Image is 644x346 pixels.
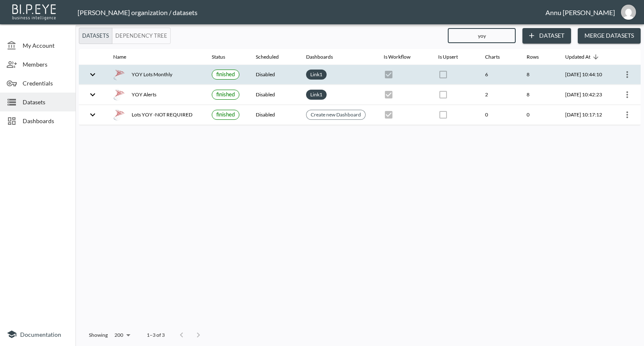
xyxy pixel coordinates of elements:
div: Charts [485,52,500,62]
div: Is Workflow [384,52,410,62]
th: {"type":{},"key":null,"ref":null,"props":{"disabled":true,"checked":false,"color":"primary","styl... [431,85,478,105]
th: {"type":{},"key":null,"ref":null,"props":{"disabled":true,"checked":true,"color":"primary","style... [377,85,431,105]
button: Dependency Tree [112,28,171,44]
th: {"type":"div","key":null,"ref":null,"props":{"style":{"display":"flex","flexWrap":"wrap","gap":6}... [299,85,377,105]
button: Datasets [79,28,112,44]
th: {"type":{},"key":null,"ref":null,"props":{"size":"small","label":{"type":{},"key":null,"ref":null... [205,105,249,125]
div: Create new Dashboard [306,110,366,120]
span: Status [212,52,236,62]
div: YOY Alerts [113,89,198,101]
button: expand row [86,67,100,82]
div: Updated At [565,52,590,62]
p: 1–3 of 3 [147,331,165,338]
input: Search datasets [448,25,516,46]
span: Credentials [23,79,69,88]
img: mssql icon [113,69,125,80]
div: YOY Lots Monthly [113,69,198,80]
th: {"type":{},"key":null,"ref":null,"props":{"disabled":true,"checked":true,"color":"primary","style... [377,105,431,125]
div: Status [212,52,225,62]
div: Lots YOY -NOT REQUIRED [113,109,198,121]
a: Link1 [309,70,324,79]
th: 6 [478,65,520,85]
th: 2025-08-29, 10:44:10 [558,65,612,85]
span: Charts [485,52,511,62]
div: Platform [79,28,171,44]
th: Disabled [249,85,299,105]
th: 2 [478,85,520,105]
span: Updated At [565,52,601,62]
th: {"type":"div","key":null,"ref":null,"props":{"style":{"display":"flex","gap":16,"alignItems":"cen... [106,65,205,85]
span: My Account [23,41,69,50]
th: {"type":{},"key":null,"ref":null,"props":{"size":"small","label":{"type":{},"key":null,"ref":null... [205,85,249,105]
th: {"type":"div","key":null,"ref":null,"props":{"style":{"display":"flex","gap":16,"alignItems":"cen... [106,85,205,105]
img: 30a3054078d7a396129f301891e268cf [621,5,636,20]
button: more [621,88,634,101]
button: expand row [86,88,100,102]
div: Link1 [306,70,327,80]
span: finished [216,71,235,77]
span: Dashboards [306,52,344,62]
th: 2025-08-29, 10:42:23 [558,85,612,105]
div: Dashboards [306,52,333,62]
th: Disabled [249,65,299,85]
div: Annu [PERSON_NAME] [545,8,615,16]
button: Merge Datasets [578,28,641,44]
img: mssql icon [113,109,125,121]
img: mssql icon [113,89,125,101]
th: 0 [478,105,520,125]
div: Link1 [306,90,327,100]
span: Dashboards [23,116,69,125]
div: Rows [527,52,539,62]
span: Documentation [20,331,61,338]
th: {"type":{},"key":null,"ref":null,"props":{"disabled":true,"checked":false,"color":"primary","styl... [431,105,478,125]
th: Disabled [249,105,299,125]
button: annu@mutualart.com [615,2,642,22]
a: Create new Dashboard [309,110,363,119]
th: {"type":{"isMobxInjector":true,"displayName":"inject-with-userStore-stripeStore-datasetsStore(Obj... [612,65,641,85]
span: finished [216,111,235,118]
th: {"type":{},"key":null,"ref":null,"props":{"disabled":true,"checked":true,"color":"primary","style... [377,65,431,85]
span: Rows [527,52,550,62]
div: Scheduled [256,52,279,62]
button: expand row [86,108,100,122]
div: [PERSON_NAME] organization / datasets [78,8,545,16]
th: {"type":"div","key":null,"ref":null,"props":{"style":{"display":"flex","gap":16,"alignItems":"cen... [106,105,205,125]
button: more [621,68,634,81]
th: {"type":{},"key":null,"ref":null,"props":{"size":"small","label":{"type":{},"key":null,"ref":null... [205,65,249,85]
th: 2025-08-21, 10:17:12 [558,105,612,125]
img: bipeye-logo [10,2,59,21]
a: Documentation [7,329,69,339]
span: Scheduled [256,52,290,62]
th: {"type":{"isMobxInjector":true,"displayName":"inject-with-userStore-stripeStore-datasetsStore(Obj... [612,85,641,105]
th: 8 [520,65,559,85]
span: Members [23,60,69,69]
th: {"type":{"isMobxInjector":true,"displayName":"inject-with-userStore-stripeStore-datasetsStore(Obj... [612,105,641,125]
span: Is Workflow [384,52,421,62]
th: 0 [520,105,559,125]
span: Is Upsert [438,52,469,62]
div: Name [113,52,126,62]
span: finished [216,91,235,98]
p: Showing [89,331,108,338]
span: Datasets [23,98,69,106]
div: 200 [111,330,133,341]
div: Is Upsert [438,52,458,62]
a: Link1 [309,90,324,99]
span: Name [113,52,137,62]
th: 8 [520,85,559,105]
button: Dataset [522,28,571,44]
th: {"type":"div","key":null,"ref":null,"props":{"style":{"display":"flex","flexWrap":"wrap","gap":6}... [299,65,377,85]
button: more [621,108,634,121]
th: {"type":{},"key":null,"ref":null,"props":{"size":"small","clickable":true,"style":{"background":"... [299,105,377,125]
th: {"type":{},"key":null,"ref":null,"props":{"disabled":true,"checked":false,"color":"primary","styl... [431,65,478,85]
